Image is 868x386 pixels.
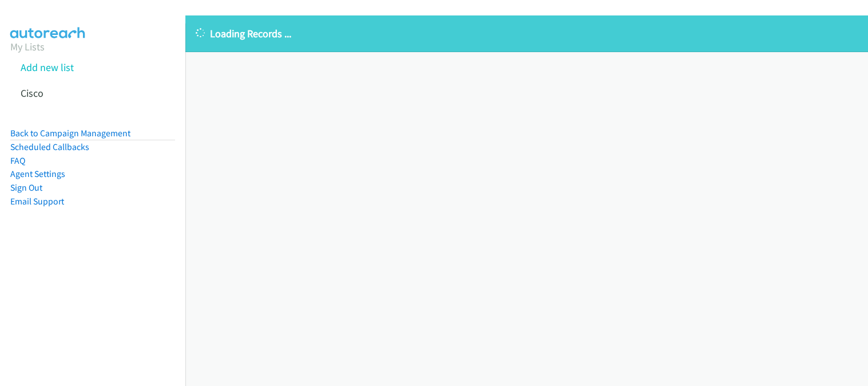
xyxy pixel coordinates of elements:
[10,128,130,139] a: Back to Campaign Management
[10,155,25,166] a: FAQ
[10,141,89,152] a: Scheduled Callbacks
[10,182,42,193] a: Sign Out
[10,168,65,179] a: Agent Settings
[196,26,858,41] p: Loading Records ...
[10,40,45,53] a: My Lists
[21,86,43,100] a: Cisco
[21,61,74,74] a: Add new list
[10,196,64,207] a: Email Support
